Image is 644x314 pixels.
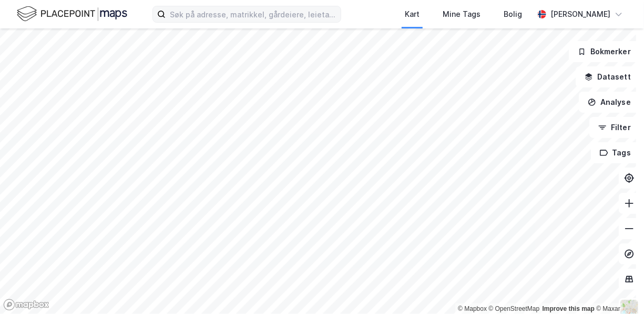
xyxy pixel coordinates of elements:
[550,8,610,21] div: [PERSON_NAME]
[591,263,644,314] iframe: Chat Widget
[17,5,127,23] img: logo.f888ab2527a4732fd821a326f86c7f29.svg
[166,6,341,22] input: Søk på adresse, matrikkel, gårdeiere, leietakere eller personer
[405,8,420,21] div: Kart
[591,263,644,314] div: Kontrollprogram for chat
[504,8,522,21] div: Bolig
[443,8,481,21] div: Mine Tags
